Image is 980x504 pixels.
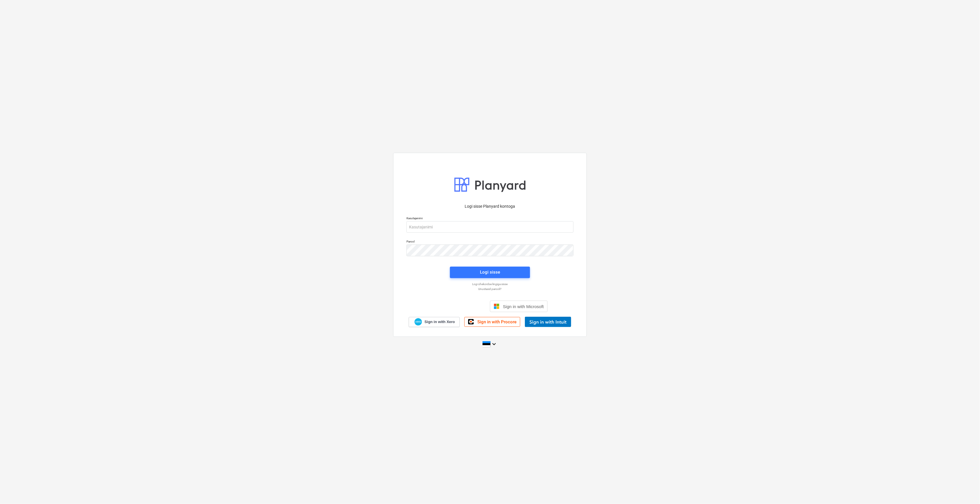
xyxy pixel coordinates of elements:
[415,318,422,326] img: Xero logo
[464,317,520,327] a: Sign in with Procore
[450,267,530,278] button: Logi sisse
[430,300,488,313] iframe: Sign in with Google Button
[404,287,576,291] a: Unustasid parooli?
[503,304,544,309] span: Sign in with Microsoft
[491,341,497,348] i: keyboard_arrow_down
[406,240,574,245] p: Parool
[406,216,574,221] p: Kasutajanimi
[480,268,500,276] div: Logi sisse
[425,319,455,324] span: Sign in with Xero
[406,221,574,233] input: Kasutajanimi
[494,303,500,309] img: Microsoft logo
[477,319,517,324] span: Sign in with Procore
[404,282,576,286] a: Logi ühekordse lingiga sisse
[406,203,574,209] p: Logi sisse Planyard kontoga
[409,317,460,327] a: Sign in with Xero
